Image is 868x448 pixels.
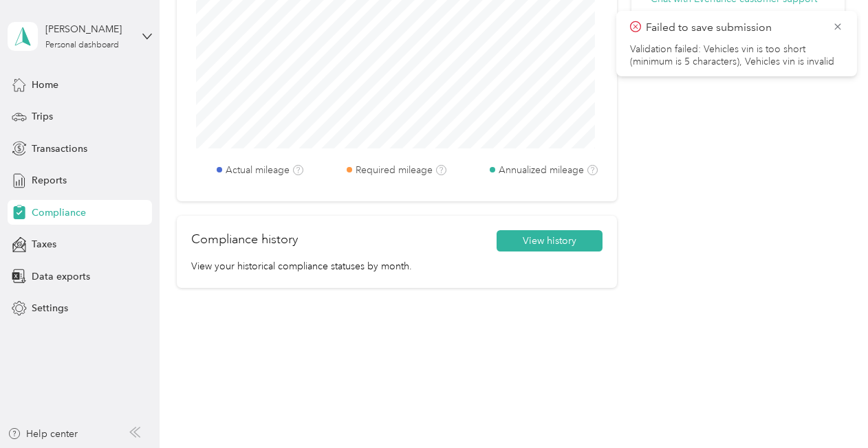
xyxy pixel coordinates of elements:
[32,109,53,124] span: Trips
[630,43,843,68] li: Validation failed: Vehicles vin is too short (minimum is 5 characters), Vehicles vin is invalid
[45,41,119,49] div: Personal dashboard
[226,163,290,177] label: Actual mileage
[45,22,131,36] div: [PERSON_NAME]
[32,237,56,251] span: Taxes
[8,427,78,441] button: Help center
[499,163,584,177] label: Annualized mileage
[497,230,603,252] button: View history
[191,230,298,249] h2: Compliance history
[32,78,58,92] span: Home
[32,173,67,188] span: Reports
[32,142,87,156] span: Transactions
[356,163,433,177] label: Required mileage
[32,205,86,220] span: Compliance
[32,301,68,315] span: Settings
[646,19,822,36] p: Failed to save submission
[32,269,90,284] span: Data exports
[791,371,868,448] iframe: Everlance-gr Chat Button Frame
[191,259,603,273] p: View your historical compliance statuses by month.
